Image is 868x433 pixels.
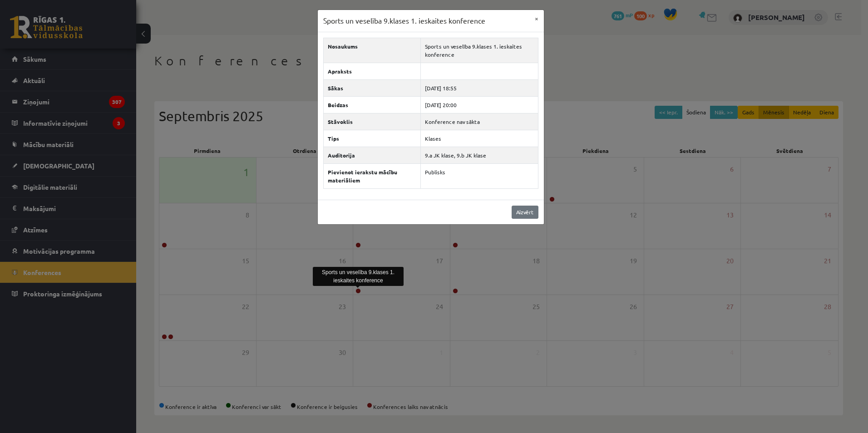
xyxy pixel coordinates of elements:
button: × [529,10,544,27]
th: Tips [323,130,421,147]
td: Klases [421,130,538,147]
td: Konference nav sākta [421,113,538,130]
th: Pievienot ierakstu mācību materiāliem [323,163,421,188]
th: Auditorija [323,147,421,163]
td: Sports un veselība 9.klases 1. ieskaites konference [421,38,538,63]
td: [DATE] 20:00 [421,96,538,113]
h3: Sports un veselība 9.klases 1. ieskaites konference [323,15,485,26]
th: Nosaukums [323,38,421,63]
td: [DATE] 18:55 [421,79,538,96]
th: Apraksts [323,63,421,79]
th: Beidzas [323,96,421,113]
td: 9.a JK klase, 9.b JK klase [421,147,538,163]
a: Aizvērt [512,206,538,219]
div: Sports un veselība 9.klases 1. ieskaites konference [313,267,404,286]
td: Publisks [421,163,538,188]
th: Sākas [323,79,421,96]
th: Stāvoklis [323,113,421,130]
